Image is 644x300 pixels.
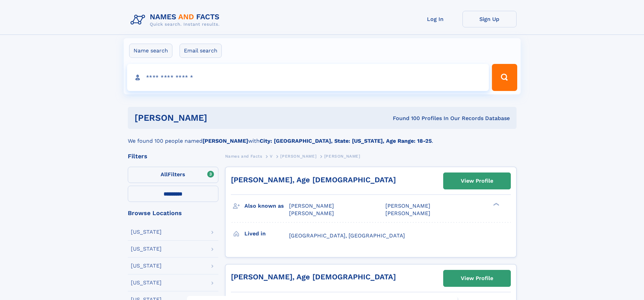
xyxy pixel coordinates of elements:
[128,129,517,145] div: We found 100 people named with .
[270,154,273,159] span: V
[128,11,225,29] img: Logo Names and Facts
[461,271,493,286] div: View Profile
[180,44,222,58] label: Email search
[128,167,218,183] label: Filters
[131,229,162,235] div: [US_STATE]
[260,138,432,144] b: City: [GEOGRAPHIC_DATA], State: [US_STATE], Age Range: 18-25
[270,152,273,160] a: V
[461,173,493,189] div: View Profile
[492,64,517,91] button: Search Button
[289,203,334,209] span: [PERSON_NAME]
[462,11,517,27] a: Sign Up
[289,232,405,239] span: [GEOGRAPHIC_DATA], [GEOGRAPHIC_DATA]
[280,154,316,159] span: [PERSON_NAME]
[231,176,396,184] a: [PERSON_NAME], Age [DEMOGRAPHIC_DATA]
[131,263,162,269] div: [US_STATE]
[408,11,462,27] a: Log In
[324,154,360,159] span: [PERSON_NAME]
[202,138,248,144] b: [PERSON_NAME]
[280,152,316,160] a: [PERSON_NAME]
[444,173,510,189] a: View Profile
[244,200,289,212] h3: Also known as
[444,270,510,286] a: View Profile
[492,202,500,207] div: ❯
[129,44,172,58] label: Name search
[127,64,489,91] input: search input
[161,171,168,178] span: All
[135,114,300,122] h1: [PERSON_NAME]
[128,210,218,216] div: Browse Locations
[300,115,510,122] div: Found 100 Profiles In Our Records Database
[128,153,218,159] div: Filters
[131,246,162,252] div: [US_STATE]
[131,280,162,285] div: [US_STATE]
[225,152,262,160] a: Names and Facts
[385,203,430,209] span: [PERSON_NAME]
[385,210,430,216] span: [PERSON_NAME]
[244,228,289,239] h3: Lived in
[289,210,334,216] span: [PERSON_NAME]
[231,273,396,281] a: [PERSON_NAME], Age [DEMOGRAPHIC_DATA]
